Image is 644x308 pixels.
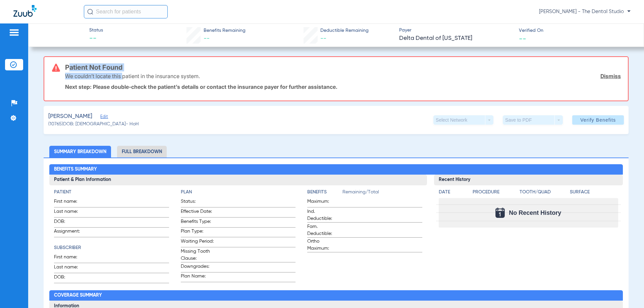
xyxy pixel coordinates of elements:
span: Last name: [54,264,87,273]
span: Payer [399,27,513,34]
span: Delta Dental of [US_STATE] [399,34,513,43]
img: Search Icon [87,9,93,15]
p: We couldn’t locate this patient in the insurance system. [65,73,200,79]
span: Benefits Type: [181,218,214,227]
p: Next step: Please double-check the patient’s details or contact the insurance payer for further a... [65,83,621,90]
span: -- [519,35,526,42]
span: Status: [181,198,214,207]
span: Benefits Remaining [204,27,246,34]
h4: Plan [181,189,296,196]
span: Assignment: [54,228,87,237]
li: Full Breakdown [117,146,167,158]
span: DOB: [54,274,87,283]
span: -- [320,36,326,42]
span: Missing Tooth Clause: [181,248,214,262]
span: Ortho Maximum: [307,238,340,252]
h3: Patient & Plan Information [49,175,427,185]
app-breakdown-title: Procedure [473,189,517,198]
span: First name: [54,198,87,207]
h4: Benefits [307,189,342,196]
span: [PERSON_NAME] [48,112,92,121]
h2: Coverage Summary [49,290,623,301]
iframe: Chat Widget [494,39,644,308]
input: Search for patients [84,5,168,18]
span: Fam. Deductible: [307,223,340,237]
span: Waiting Period: [181,238,214,247]
span: Last name: [54,208,87,217]
app-breakdown-title: Benefits [307,189,342,198]
h4: Subscriber [54,244,169,251]
h3: Recent History [434,175,623,185]
img: hamburger-icon [9,28,19,37]
span: Plan Type: [181,228,214,237]
span: Status [89,27,103,34]
app-breakdown-title: Date [439,189,467,198]
span: (10765) DOB: [DEMOGRAPHIC_DATA] - HoH [48,121,139,128]
h2: Benefits Summary [49,164,623,175]
h4: Patient [54,189,169,196]
span: -- [204,36,210,42]
span: Maximum: [307,198,340,207]
span: Effective Date: [181,208,214,217]
img: Zuub Logo [13,5,37,17]
h4: Date [439,189,467,196]
span: -- [89,34,103,44]
span: First name: [54,254,87,263]
span: [PERSON_NAME] - The Dental Studio [539,8,631,15]
span: Edit [100,114,106,121]
span: Ind. Deductible: [307,208,340,222]
span: DOB: [54,218,87,227]
img: error-icon [52,64,60,72]
span: Remaining/Total [342,189,422,198]
h4: Procedure [473,189,517,196]
span: Downgrades: [181,263,214,272]
span: Verified On [519,27,633,34]
h3: Patient Not Found [65,64,621,71]
li: Summary Breakdown [49,146,111,158]
span: Plan Name: [181,273,214,282]
span: Deductible Remaining [320,27,369,34]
